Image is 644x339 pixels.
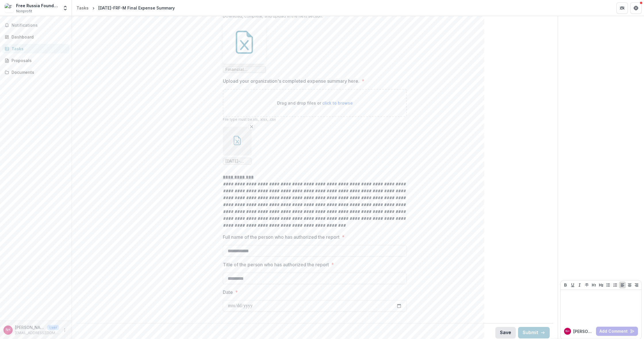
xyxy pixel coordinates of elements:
div: Natalia Arno <natalia.arno@4freerussia.org> [6,328,11,332]
div: Tasks [11,46,65,52]
p: File type must be .xls, .xlsx, .csv [223,117,407,122]
button: Ordered List [612,282,619,288]
div: [DATE]-FRF-M Final Expense Summary [98,5,175,11]
div: Documents [11,69,65,75]
div: Proposals [11,57,65,63]
button: Underline [569,282,576,288]
div: Download, complete, and upload in the next section. [223,14,407,21]
button: Add Comment [596,327,638,336]
p: [PERSON_NAME] <[PERSON_NAME][EMAIL_ADDRESS][PERSON_NAME][DOMAIN_NAME]> [15,324,45,330]
a: Tasks [74,4,91,12]
div: Free Russia Foundation [16,3,59,9]
img: Free Russia Foundation [5,3,14,13]
button: Submit [518,327,550,338]
button: Remove File [248,123,255,130]
div: Remove File[DATE]-FRF-M ([PERSON_NAME]) Financial Report_Expense Summary Apt 2025-[DATE].xlsx [223,127,252,165]
button: Heading 2 [598,282,605,288]
div: Tasks [76,5,89,11]
span: Notifications [11,23,67,28]
button: Strike [583,282,590,288]
span: Nonprofit [16,9,32,14]
nav: breadcrumb [74,4,177,12]
span: Financial Report_Expense Summary Template.xls [225,67,263,72]
a: Proposals [2,56,69,65]
p: Title of the person who has authorized the report [223,261,329,268]
button: Align Center [626,282,633,288]
a: Dashboard [2,32,69,42]
p: Date [223,289,233,296]
button: Italicize [576,282,583,288]
p: User [47,325,59,330]
button: Save [495,327,516,338]
p: Drag and drop files or [277,100,353,106]
a: Documents [2,68,69,77]
p: [PERSON_NAME] [573,328,594,334]
button: Bold [562,282,569,288]
span: [DATE]-FRF-M ([PERSON_NAME]) Financial Report_Expense Summary Apt 2025-[DATE].xlsx [225,159,249,164]
button: Align Right [633,282,640,288]
button: Align Left [619,282,626,288]
div: Natalia Arno <natalia.arno@4freerussia.org> [566,330,570,333]
button: Partners [616,2,628,14]
a: Tasks [2,44,69,53]
button: Heading 1 [591,282,597,288]
span: click to browse [322,101,353,105]
p: [EMAIL_ADDRESS][DOMAIN_NAME] [15,330,59,336]
button: More [61,327,68,334]
button: Notifications [2,21,69,30]
button: Bullet List [605,282,612,288]
button: Get Help [630,2,642,14]
p: Full name of the person who has authorized the report [223,234,340,240]
div: Financial Report_Expense Summary Template.xls [223,21,266,73]
button: Open entity switcher [61,2,69,14]
div: Dashboard [11,34,65,40]
p: Upload your organization's completed expense summary here. [223,78,359,84]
